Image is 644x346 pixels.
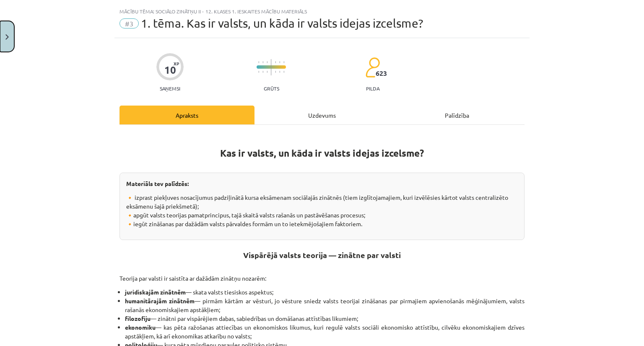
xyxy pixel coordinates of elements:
img: icon-short-line-57e1e144782c952c97e751825c79c345078a6d821885a25fce030b3d8c18986b.svg [275,61,276,63]
img: icon-short-line-57e1e144782c952c97e751825c79c345078a6d821885a25fce030b3d8c18986b.svg [267,61,267,63]
img: icon-long-line-d9ea69661e0d244f92f715978eff75569469978d946b2353a9bb055b3ed8787d.svg [271,59,272,75]
div: 10 [164,64,176,76]
div: Uzdevums [254,106,390,124]
p: Saņemsi [156,85,184,91]
img: icon-short-line-57e1e144782c952c97e751825c79c345078a6d821885a25fce030b3d8c18986b.svg [279,61,280,63]
strong: ekonomiku [125,323,156,331]
img: icon-short-line-57e1e144782c952c97e751825c79c345078a6d821885a25fce030b3d8c18986b.svg [267,71,267,73]
img: icon-short-line-57e1e144782c952c97e751825c79c345078a6d821885a25fce030b3d8c18986b.svg [258,71,259,73]
p: pilda [366,85,379,91]
img: icon-short-line-57e1e144782c952c97e751825c79c345078a6d821885a25fce030b3d8c18986b.svg [275,71,276,73]
p: Teorija par valsti ir saistīta ar dažādām zinātņu nozarēm: [119,272,525,283]
img: icon-close-lesson-0947bae3869378f0d4975bcd49f059093ad1ed9edebbc8119c70593378902aed.svg [5,34,9,40]
span: #3 [119,18,139,28]
strong: juridiskajām zinātnēm [125,288,186,296]
strong: Materiāls tev palīdzēs: [126,180,189,187]
li: — skata valsts tiesiskos aspektus; [125,288,525,297]
strong: Kas ir valsts, un kāda ir valsts idejas izcelsme? [220,147,424,159]
img: icon-short-line-57e1e144782c952c97e751825c79c345078a6d821885a25fce030b3d8c18986b.svg [279,71,280,73]
li: — zinātni par vispārējiem dabas, sabiedrības un domāšanas attīstības likumiem; [125,314,525,323]
img: icon-short-line-57e1e144782c952c97e751825c79c345078a6d821885a25fce030b3d8c18986b.svg [283,61,284,63]
li: — kas pēta ražošanas attiecības un ekonomiskos likumus, kuri regulē valsts sociāli ekonomisko att... [125,323,525,341]
div: Palīdzība [390,106,525,124]
img: icon-short-line-57e1e144782c952c97e751825c79c345078a6d821885a25fce030b3d8c18986b.svg [262,61,263,63]
span: XP [174,61,179,66]
strong: humanitārajām zinātnēm [125,297,195,305]
img: icon-short-line-57e1e144782c952c97e751825c79c345078a6d821885a25fce030b3d8c18986b.svg [258,61,259,63]
li: — pirmām kārtām ar vēsturi, jo vēsture sniedz valsts teorijai zināšanas par pirmajiem apvienošanā... [125,297,525,314]
p: 🔸 izprast piekļuves nosacījumus padziļinātā kursa eksāmenam sociālajās zinātnēs (tiem izglītojama... [126,193,518,228]
strong: Vispārējā valsts teorija — zinātne par valsti [243,250,401,260]
span: 623 [376,70,387,77]
div: Mācību tēma: Sociālo zinātņu ii - 12. klases 1. ieskaites mācību materiāls [119,8,525,14]
img: icon-short-line-57e1e144782c952c97e751825c79c345078a6d821885a25fce030b3d8c18986b.svg [262,71,263,73]
strong: filozofiju [125,315,151,322]
img: students-c634bb4e5e11cddfef0936a35e636f08e4e9abd3cc4e673bd6f9a4125e45ecb1.svg [365,57,380,78]
div: Apraksts [119,106,254,124]
img: icon-short-line-57e1e144782c952c97e751825c79c345078a6d821885a25fce030b3d8c18986b.svg [283,71,284,73]
p: Grūts [264,85,279,91]
span: 1. tēma. Kas ir valsts, un kāda ir valsts idejas izcelsme? [141,16,423,30]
